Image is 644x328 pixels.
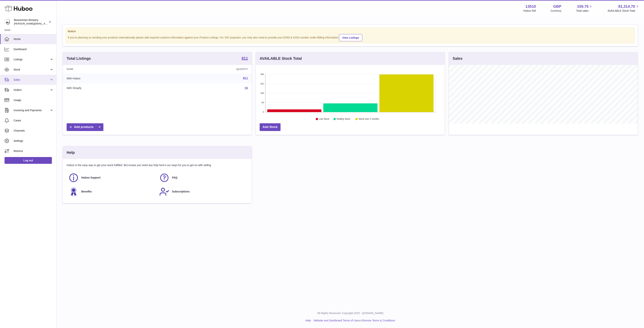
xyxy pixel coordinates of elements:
[60,311,641,315] p: All Rights Reserved. Copyright 2025 - [DOMAIN_NAME]
[526,4,536,9] strong: 13510
[262,101,264,104] text: 84
[359,118,379,120] text: Stock over 2 months
[68,30,633,33] strong: Notice
[14,149,54,153] span: Returns
[337,118,350,120] text: Healthy stock
[14,78,50,82] span: Sales
[14,58,50,61] span: Listings
[453,56,462,61] h3: Sales
[242,56,248,60] strong: 811
[68,34,633,41] div: If you're planning on sending your products internationally please add required customs informati...
[14,48,54,51] span: Dashboard
[305,319,311,322] a: Help
[260,56,302,61] h3: AVAILABLE Stock Total
[14,68,50,71] span: Stock
[63,83,165,93] td: With Shopify
[363,319,395,322] a: Service Terms & Conditions
[608,4,639,13] a: 81,314.70 AVAILABLE Stock Total
[81,176,101,179] span: Huboo Support
[172,190,190,193] span: Subscriptions
[14,139,54,143] span: Settings
[14,18,48,25] div: Beavertown Brewery
[63,65,165,74] th: Name
[553,4,561,9] strong: GBP
[14,129,54,133] span: Channels
[81,190,92,193] span: Benefits
[608,9,639,13] span: AVAILABLE Stock Total
[260,73,264,75] text: 336
[165,65,252,74] th: Quantity
[5,19,10,25] img: Matthew.McCormack@beavertownbrewery.co.uk
[312,319,395,322] li: and
[339,34,362,41] a: View Listings
[14,22,96,25] span: [PERSON_NAME][EMAIL_ADDRESS][PERSON_NAME][DOMAIN_NAME]
[159,173,246,183] a: FAQ
[260,92,264,94] text: 168
[14,37,54,41] span: Home
[551,9,562,13] div: Currency
[576,9,593,13] span: Total sales
[14,88,50,92] span: Orders
[14,119,54,122] span: Cases
[67,163,248,167] p: Huboo is the easy way to get your stock fulfilled. But incase you need any help here's our ways f...
[577,4,589,9] span: 159.75
[618,4,635,9] span: 81,314.70
[245,87,248,90] a: 16
[242,56,248,61] a: 811
[5,157,52,164] a: Log out
[67,123,103,131] a: Add products
[260,123,281,131] a: Add Stock
[159,187,246,197] a: Subscriptions
[172,176,178,179] span: FAQ
[314,319,358,322] a: Website and Dashboard Terms of Use
[14,109,50,112] span: Invoicing and Payments
[576,4,593,13] a: 159.75 Total sales
[319,118,329,120] text: Low Stock
[523,9,536,13] div: Huboo Ref
[68,173,155,183] a: Huboo Support
[67,56,91,61] h3: Total Listings
[14,98,54,102] span: Usage
[260,83,264,85] text: 252
[243,77,248,80] a: 811
[67,150,75,155] h3: Help
[63,74,165,83] td: With Huboo
[263,111,264,113] text: 0
[68,187,155,197] a: Benefits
